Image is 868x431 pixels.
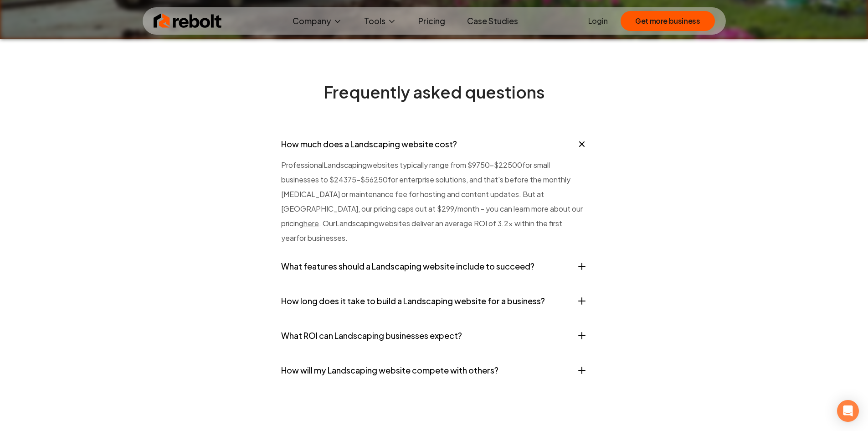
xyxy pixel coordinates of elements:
[837,400,859,422] div: Open Intercom Messenger
[460,12,525,30] a: Case Studies
[411,12,452,30] a: Pricing
[154,12,222,30] img: Rebolt Logo
[281,287,587,315] button: How long does it take to build a Landscaping website for a business?
[621,11,714,31] button: Get more business
[281,130,587,158] button: How much does a Landscaping website cost?
[357,12,404,30] button: Tools
[281,322,587,349] button: What ROI can Landscaping businesses expect?
[281,158,587,245] div: How much does a Landscaping website cost?
[281,83,587,101] h2: Frequently asked questions
[303,218,319,228] a: here
[281,253,587,280] button: What features should a Landscaping website include to succeed?
[588,16,608,26] a: Login
[281,357,587,384] button: How will my Landscaping website compete with others?
[285,12,349,30] button: Company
